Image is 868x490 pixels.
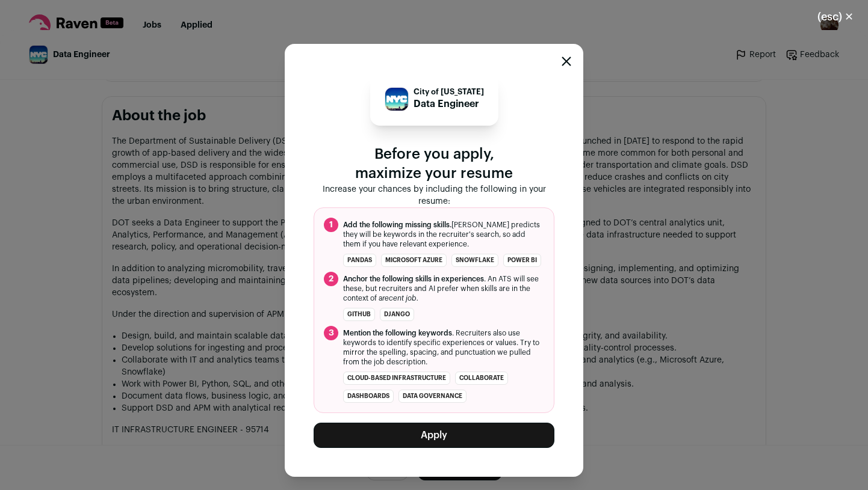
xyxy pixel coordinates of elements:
[343,254,376,267] li: Pandas
[414,97,484,111] p: Data Engineer
[343,329,452,337] span: Mention the following keywords
[343,390,394,403] li: dashboards
[343,274,544,303] span: . An ATS will see these, but recruiters and AI prefer when skills are in the context of a
[324,272,338,286] span: 2
[381,254,447,267] li: Microsoft Azure
[562,57,571,66] button: Close modal
[414,87,484,97] p: City of [US_STATE]
[385,88,408,111] img: 61837df6463da4ae6ffc034d428ed33d9f033a665d1def8098bbd4c4c214a82c
[314,423,554,448] button: Apply
[503,254,541,267] li: Power BI
[314,183,554,207] p: Increase your chances by including the following in your resume:
[803,4,868,30] button: Close modal
[324,326,338,340] span: 3
[343,220,544,249] span: [PERSON_NAME] predicts they will be keywords in the recruiter's search, so add them if you have r...
[455,372,508,385] li: collaborate
[343,221,451,228] span: Add the following missing skills.
[343,308,375,321] li: GitHub
[380,308,414,321] li: Django
[343,275,484,283] span: Anchor the following skills in experiences
[451,254,498,267] li: Snowflake
[314,145,554,183] p: Before you apply, maximize your resume
[343,372,450,385] li: cloud-based infrastructure
[398,390,467,403] li: data governance
[324,218,338,232] span: 1
[343,328,544,367] span: . Recruiters also use keywords to identify specific experiences or values. Try to mirror the spel...
[382,295,418,302] i: recent job.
